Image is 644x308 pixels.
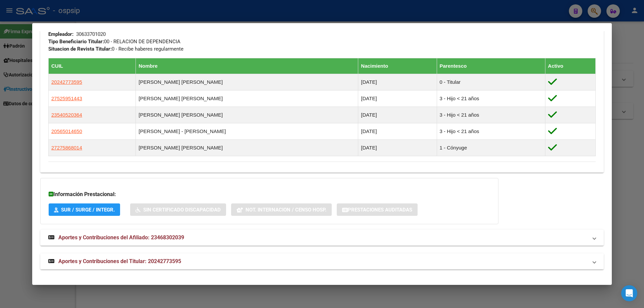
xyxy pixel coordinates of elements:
mat-expansion-panel-header: Aportes y Contribuciones del Titular: 20242773595 [40,253,604,269]
td: [DATE] [358,123,437,140]
th: Nacimiento [358,58,437,74]
td: [PERSON_NAME] [PERSON_NAME] [136,140,358,156]
td: [DATE] [358,140,437,156]
td: [DATE] [358,90,437,107]
td: [DATE] [358,74,437,90]
span: SUR / SURGE / INTEGR. [61,207,115,213]
th: Activo [545,58,595,74]
th: CUIL [49,58,136,74]
button: Not. Internacion / Censo Hosp. [231,203,332,216]
td: [PERSON_NAME] [PERSON_NAME] [136,74,358,90]
td: 3 - Hijo < 21 años [437,107,545,123]
div: 30633701020 [76,30,106,38]
strong: Tipo Beneficiario Titular: [48,39,104,45]
mat-expansion-panel-header: Aportes y Contribuciones del Afiliado: 23468302039 [40,230,604,246]
span: Not. Internacion / Censo Hosp. [246,207,326,213]
span: Aportes y Contribuciones del Titular: 20242773595 [58,258,181,264]
h3: Información Prestacional: [49,190,490,198]
button: SUR / SURGE / INTEGR. [49,203,120,216]
span: 27525951443 [51,96,82,101]
td: [PERSON_NAME] [PERSON_NAME] [136,107,358,123]
td: [PERSON_NAME] - [PERSON_NAME] [136,123,358,140]
strong: Situacion de Revista Titular: [48,46,112,52]
div: Open Intercom Messenger [621,285,637,301]
span: Aportes y Contribuciones del Afiliado: 23468302039 [58,234,184,241]
span: 27275868014 [51,145,82,150]
span: 0 - Recibe haberes regularmente [48,46,183,52]
td: [PERSON_NAME] [PERSON_NAME] [136,90,358,107]
td: [DATE] [358,107,437,123]
span: 20242773595 [51,79,82,85]
span: 20565014650 [51,128,82,134]
td: 0 - Titular [437,74,545,90]
span: 00 - RELACION DE DEPENDENCIA [48,39,180,45]
span: Sin Certificado Discapacidad [143,207,221,213]
button: Prestaciones Auditadas [337,203,418,216]
td: 1 - Cónyuge [437,140,545,156]
span: 23540520364 [51,112,82,118]
td: 3 - Hijo < 21 años [437,90,545,107]
button: Sin Certificado Discapacidad [130,203,226,216]
th: Parentesco [437,58,545,74]
span: Prestaciones Auditadas [348,207,412,213]
strong: Empleador: [48,31,73,37]
td: 3 - Hijo < 21 años [437,123,545,140]
th: Nombre [136,58,358,74]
